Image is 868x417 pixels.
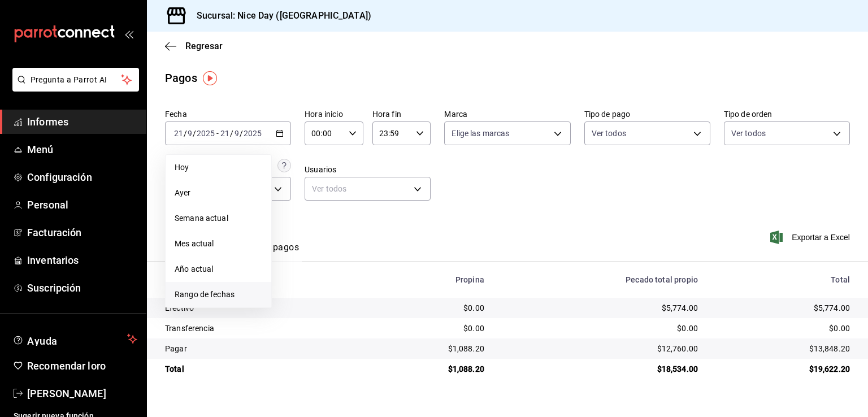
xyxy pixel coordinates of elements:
[230,129,233,138] font: /
[184,129,187,138] font: /
[731,129,766,138] font: Ver todos
[27,144,54,155] font: Menú
[196,129,215,138] input: ----
[193,129,196,138] font: /
[173,129,184,138] input: --
[657,364,698,373] font: $18,534.00
[592,129,626,138] font: Ver todos
[234,129,240,138] input: --
[829,324,850,333] font: $0.00
[463,324,484,333] font: $0.00
[448,344,484,353] font: $1,088.20
[626,275,698,284] font: Pecado total propio
[165,344,187,353] font: Pagar
[165,303,194,312] font: Efectivo
[175,188,191,197] font: Ayer
[27,227,81,238] font: Facturación
[455,275,484,284] font: Propina
[792,233,850,242] font: Exportar a Excel
[27,116,68,128] font: Informes
[31,75,107,84] font: Pregunta a Parrot AI
[27,171,92,183] font: Configuración
[372,110,401,119] font: Hora fin
[8,82,139,94] a: Pregunta a Parrot AI
[240,129,243,138] font: /
[27,199,68,211] font: Personal
[657,344,698,353] font: $12,760.00
[677,324,698,333] font: $0.00
[772,231,850,244] button: Exportar a Excel
[444,110,467,119] font: Marca
[165,41,223,51] button: Regresar
[809,364,850,373] font: $19,622.20
[175,214,228,223] font: Semana actual
[662,303,698,312] font: $5,774.00
[27,254,79,266] font: Inventarios
[175,163,189,172] font: Hoy
[165,364,184,373] font: Total
[175,239,214,248] font: Mes actual
[243,129,262,138] input: ----
[584,110,631,119] font: Tipo de pago
[203,71,217,85] img: Marcador de información sobre herramientas
[197,10,371,21] font: Sucursal: Nice Day ([GEOGRAPHIC_DATA])
[124,29,133,38] button: abrir_cajón_menú
[452,129,509,138] font: Elige las marcas
[27,335,58,347] font: Ayuda
[463,303,484,312] font: $0.00
[831,275,850,284] font: Total
[12,68,139,92] button: Pregunta a Parrot AI
[312,184,346,193] font: Ver todos
[185,41,223,51] font: Regresar
[809,344,850,353] font: $13,848.20
[220,129,230,138] input: --
[165,110,187,119] font: Fecha
[216,129,219,138] font: -
[165,71,197,85] font: Pagos
[27,282,81,294] font: Suscripción
[27,388,106,399] font: [PERSON_NAME]
[27,360,106,372] font: Recomendar loro
[448,364,484,373] font: $1,088.20
[724,110,772,119] font: Tipo de orden
[175,264,213,273] font: Año actual
[175,290,235,299] font: Rango de fechas
[187,129,193,138] input: --
[305,110,342,119] font: Hora inicio
[165,324,214,333] font: Transferencia
[814,303,850,312] font: $5,774.00
[305,165,336,174] font: Usuarios
[257,242,299,253] font: Ver pagos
